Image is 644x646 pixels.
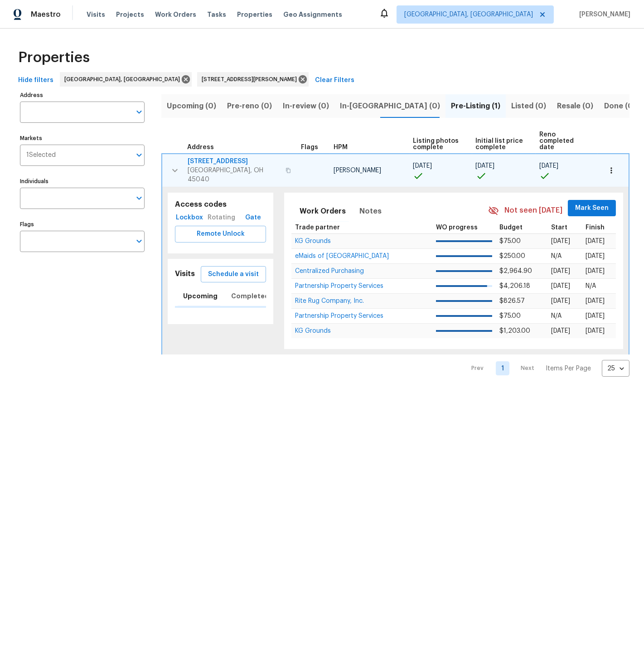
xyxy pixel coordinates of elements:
[463,360,629,377] nav: Pagination Navigation
[586,253,605,259] span: [DATE]
[283,100,329,112] span: In-review (0)
[295,283,383,289] a: Partnership Property Services
[311,72,358,89] button: Clear Filters
[586,298,605,304] span: [DATE]
[295,238,331,244] a: KG Grounds
[551,268,570,274] span: [DATE]
[551,238,570,244] span: [DATE]
[499,224,523,231] span: Budget
[295,253,389,259] span: eMaids of [GEOGRAPHIC_DATA]
[539,163,558,169] span: [DATE]
[283,10,342,19] span: Geo Assignments
[300,205,346,218] span: Work Orders
[239,209,268,226] button: Gate
[15,72,57,89] button: Hide filters
[155,10,196,19] span: Work Orders
[334,167,381,174] span: [PERSON_NAME]
[295,313,383,319] a: Partnership Property Services
[87,10,105,19] span: Visits
[586,328,605,334] span: [DATE]
[207,11,226,18] span: Tasks
[451,100,500,112] span: Pre-Listing (1)
[175,200,266,209] h5: Access codes
[18,75,53,86] span: Hide filters
[586,268,605,274] span: [DATE]
[551,253,562,259] span: N/A
[575,203,609,214] span: Mark Seen
[602,357,629,380] div: 25
[586,238,605,244] span: [DATE]
[359,205,382,218] span: Notes
[20,136,145,141] label: Markets
[295,283,383,289] span: Partnership Property Services
[187,144,214,151] span: Address
[202,75,300,84] span: [STREET_ADDRESS][PERSON_NAME]
[175,209,204,226] button: Lockbox
[551,283,570,289] span: [DATE]
[242,212,264,223] span: Gate
[295,268,364,274] a: Centralized Purchasing
[499,253,525,259] span: $250.00
[476,163,495,169] span: [DATE]
[133,149,145,161] button: Open
[315,75,354,86] span: Clear Filters
[413,163,432,169] span: [DATE]
[167,100,216,112] span: Upcoming (0)
[26,151,56,159] span: 1 Selected
[504,205,562,216] span: Not seen [DATE]
[295,313,383,319] span: Partnership Property Services
[334,144,348,151] span: HPM
[499,313,521,319] span: $75.00
[175,226,266,243] button: Remote Unlock
[568,200,616,217] button: Mark Seen
[20,222,145,227] label: Flags
[231,291,269,302] span: Completed
[188,157,280,166] span: [STREET_ADDRESS]
[586,313,605,319] span: [DATE]
[237,10,272,19] span: Properties
[197,72,309,87] div: [STREET_ADDRESS][PERSON_NAME]
[604,100,636,112] span: Done (0)
[201,266,266,283] button: Schedule a visit
[301,144,318,151] span: Flags
[499,283,530,289] span: $4,206.18
[179,212,200,223] span: Lockbox
[295,268,364,274] span: Centralized Purchasing
[188,166,280,184] span: [GEOGRAPHIC_DATA], OH 45040
[586,283,596,289] span: N/A
[295,328,331,334] span: KG Grounds
[18,53,90,62] span: Properties
[499,328,530,334] span: $1,203.00
[227,100,272,112] span: Pre-reno (0)
[182,228,259,240] span: Remote Unlock
[31,10,61,19] span: Maestro
[586,224,605,231] span: Finish
[183,291,218,302] span: Upcoming
[539,131,586,151] span: Reno completed date
[557,100,593,112] span: Resale (0)
[295,224,340,231] span: Trade partner
[499,268,532,274] span: $2,964.90
[295,253,389,259] a: eMaids of [GEOGRAPHIC_DATA]
[551,298,570,304] span: [DATE]
[133,235,145,248] button: Open
[175,269,195,279] h5: Visits
[546,364,591,373] p: Items Per Page
[340,100,440,112] span: In-[GEOGRAPHIC_DATA] (0)
[511,100,546,112] span: Listed (0)
[20,179,145,184] label: Individuals
[499,238,521,244] span: $75.00
[551,224,567,231] span: Start
[295,328,331,334] a: KG Grounds
[551,328,570,334] span: [DATE]
[413,138,460,151] span: Listing photos complete
[404,10,533,19] span: [GEOGRAPHIC_DATA], [GEOGRAPHIC_DATA]
[64,75,184,84] span: [GEOGRAPHIC_DATA], [GEOGRAPHIC_DATA]
[133,192,145,204] button: Open
[208,269,259,280] span: Schedule a visit
[476,138,524,151] span: Initial list price complete
[576,10,630,19] span: [PERSON_NAME]
[496,361,509,375] a: Goto page 1
[295,298,364,304] span: Rite Rug Company, Inc.
[60,72,192,87] div: [GEOGRAPHIC_DATA], [GEOGRAPHIC_DATA]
